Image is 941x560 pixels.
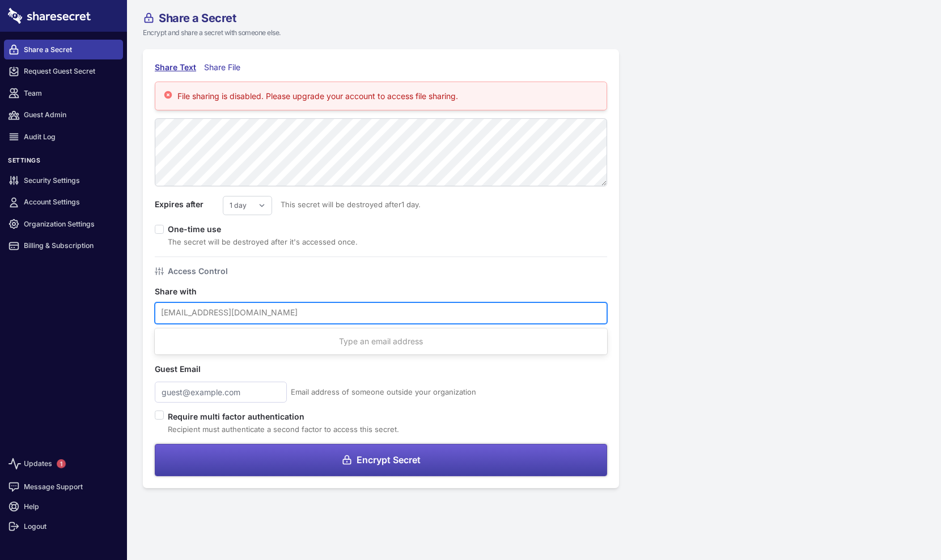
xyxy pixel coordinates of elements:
div: The secret will be destroyed after it's accessed once. [168,236,358,248]
label: Share with [155,285,223,298]
label: One-time use [168,224,230,234]
p: Encrypt and share a secret with someone else. [143,28,683,38]
span: Encrypt Secret [357,455,421,464]
div: Share File [204,61,245,74]
a: Organization Settings [4,214,123,234]
span: This secret will be destroyed after 1 day . [272,198,421,211]
span: Email address of someone outside your organization [291,386,476,398]
a: Logout [4,516,123,536]
span: Recipient must authenticate a second factor to access this secret. [168,425,399,434]
label: Require multi factor authentication [168,411,399,423]
a: Share a Secret [4,40,123,59]
a: Account Settings [4,193,123,212]
span: 1 [57,459,66,468]
a: Team [4,83,123,103]
label: Guest Email [155,363,223,375]
a: Request Guest Secret [4,62,123,82]
div: File sharing is disabled. Please upgrade your account to access file sharing. [177,90,458,102]
a: Message Support [4,477,123,497]
a: Security Settings [4,170,123,190]
h3: Settings [4,157,123,169]
h4: Access Control [168,265,228,277]
a: Billing & Subscription [4,236,123,256]
div: Type an email address [155,331,607,352]
a: Updates1 [4,451,123,477]
button: Encrypt Secret [155,444,607,476]
div: Share Text [155,61,196,74]
span: Share a Secret [159,12,236,24]
a: Help [4,497,123,516]
a: Audit Log [4,127,123,147]
a: Guest Admin [4,105,123,125]
input: guest@example.com [155,382,287,403]
label: Expires after [155,198,223,211]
